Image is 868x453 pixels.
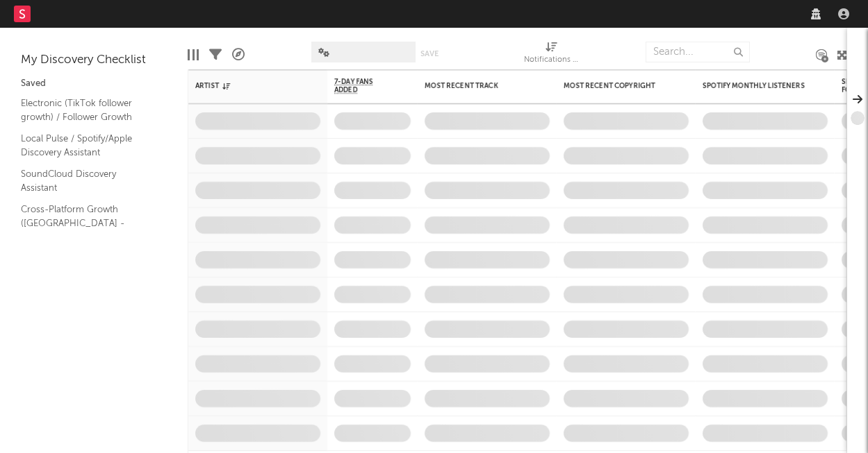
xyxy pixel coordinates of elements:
[21,166,153,195] a: SoundCloud Discovery Assistant
[21,131,153,160] a: Local Pulse / Spotify/Apple Discovery Assistant
[232,35,245,75] div: A&R Pipeline
[21,52,167,69] div: My Discovery Checklist
[21,202,153,244] a: Cross-Platform Growth ([GEOGRAPHIC_DATA] - Electronic) / Follower Growth
[425,82,529,90] div: Most Recent Track
[188,35,199,75] div: Edit Columns
[21,76,167,92] div: Saved
[21,96,153,124] a: Electronic (TikTok follower growth) / Follower Growth
[420,50,439,58] button: Save
[703,82,807,90] div: Spotify Monthly Listeners
[646,42,750,62] input: Search...
[524,52,580,69] div: Notifications (Artist)
[334,78,390,94] span: 7-Day Fans Added
[564,82,668,90] div: Most Recent Copyright
[524,35,580,75] div: Notifications (Artist)
[195,82,300,90] div: Artist
[209,35,222,75] div: Filters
